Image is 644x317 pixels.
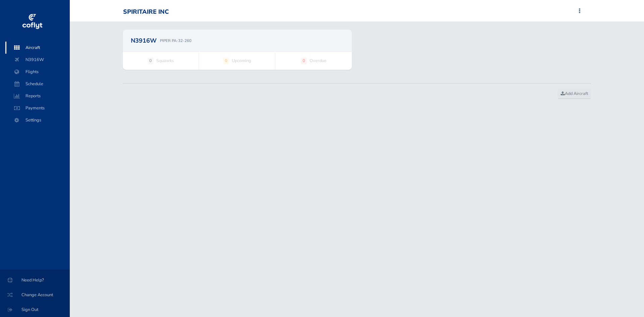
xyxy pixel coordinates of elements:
[12,78,63,90] span: Schedule
[8,289,62,301] span: Change Account
[558,89,591,99] a: Add Aircraft
[12,102,63,114] span: Payments
[148,57,154,64] strong: 0
[310,57,326,64] span: Overdue
[12,42,63,54] span: Aircraft
[123,30,352,70] a: N3916W PIPER PA-32-260 0 Squawks 0 Upcoming 0 Overdue
[160,38,192,44] p: PIPER PA-32-260
[156,57,174,64] span: Squawks
[12,90,63,102] span: Reports
[12,114,63,126] span: Settings
[8,304,62,316] span: Sign Out
[8,274,62,286] span: Need Help?
[223,57,229,64] strong: 0
[12,54,63,66] span: N3916W
[12,66,63,78] span: Flights
[123,8,169,16] div: SPIRITAIRE INC
[21,12,43,32] img: coflyt logo
[301,57,307,64] strong: 0
[232,57,251,64] span: Upcoming
[131,38,157,44] h2: N3916W
[561,91,588,97] span: Add Aircraft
